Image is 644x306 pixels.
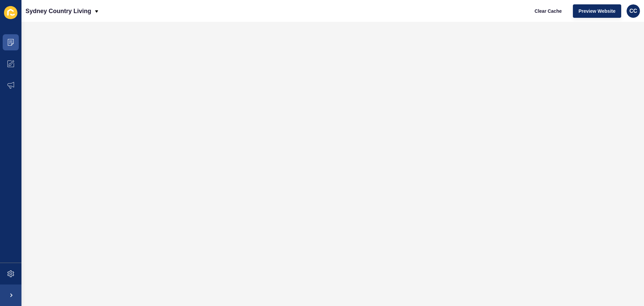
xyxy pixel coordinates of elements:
span: Preview Website [579,8,615,14]
button: Preview Website [573,4,621,18]
p: Sydney Country Living [25,3,91,19]
span: Clear Cache [535,8,562,14]
span: CC [629,8,637,14]
button: Clear Cache [529,4,568,18]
